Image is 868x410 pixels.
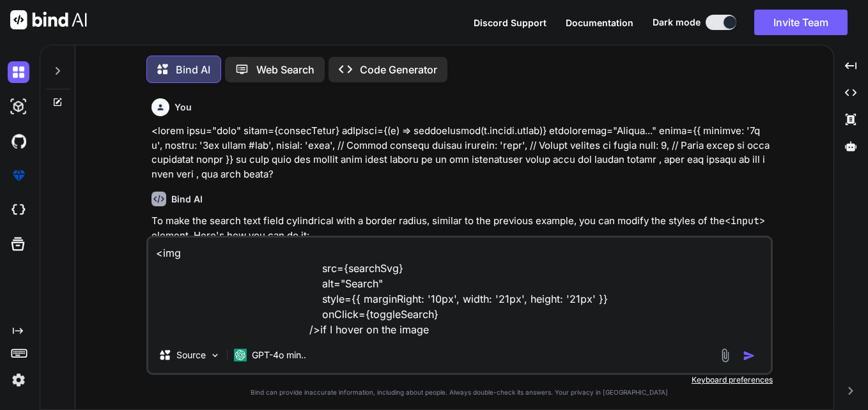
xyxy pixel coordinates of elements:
[8,199,29,221] img: cloudideIcon
[743,349,756,362] img: icon
[146,388,773,397] p: Bind can provide inaccurate information, including about people. Always double-check its answers....
[210,350,221,361] img: Pick Models
[566,16,633,29] button: Documentation
[718,348,732,363] img: attachment
[360,62,437,77] p: Code Generator
[653,16,701,29] span: Dark mode
[234,349,247,361] img: GPT-4o mini
[474,16,546,29] button: Discord Support
[151,124,770,181] p: <lorem ipsu="dolo" sitam={consecTetur} adIpisci={(e) => seddoeIusmod(t.incidi.utlab)} etdoloremag...
[146,375,773,385] p: Keyboard preferences
[256,62,314,77] p: Web Search
[8,96,29,118] img: darkAi-studio
[10,10,87,29] img: Bind AI
[8,369,29,391] img: settings
[171,193,203,206] h6: Bind AI
[176,62,210,77] p: Bind AI
[474,17,546,28] span: Discord Support
[8,130,29,152] img: githubDark
[176,349,206,361] p: Source
[725,215,765,227] code: <input>
[148,238,771,337] textarea: <img src={searchSvg} alt="Search" style={{ marginRight: '10px', width: '21px', height: '21px' }} ...
[252,349,306,361] p: GPT-4o min..
[174,101,192,114] h6: You
[151,214,770,243] p: To make the search text field cylindrical with a border radius, similar to the previous example, ...
[8,165,29,186] img: premium
[754,10,848,35] button: Invite Team
[8,61,29,83] img: darkChat
[566,17,633,28] span: Documentation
